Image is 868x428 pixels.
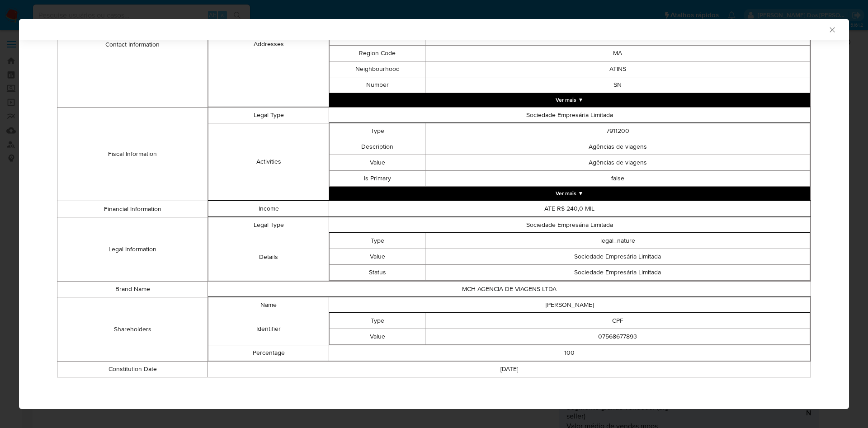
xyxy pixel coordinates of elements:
td: Value [329,249,425,265]
td: Income [208,201,329,217]
td: Type [329,233,425,249]
td: 07568677893 [425,329,810,345]
td: [PERSON_NAME] [329,297,810,313]
td: Legal Information [57,217,208,282]
td: Identifier [208,313,329,345]
td: [DATE] [208,362,811,377]
td: Activities [208,123,329,201]
div: closure-recommendation-modal [19,19,849,409]
td: Fiscal Information [57,108,208,201]
td: Legal Type [208,108,329,123]
td: Name [208,297,329,313]
td: Percentage [208,345,329,361]
td: false [425,171,810,187]
td: ATINS [425,61,810,77]
td: Value [329,329,425,345]
td: CPF [425,313,810,329]
td: Legal Type [208,217,329,233]
td: Number [329,77,425,93]
td: Sociedade Empresária Limitada [425,265,810,281]
td: Is Primary [329,171,425,187]
button: Fechar a janela [828,25,836,33]
td: Sociedade Empresária Limitada [329,217,810,233]
td: MCH AGENCIA DE VIAGENS LTDA [208,282,811,297]
td: legal_nature [425,233,810,249]
button: Expand array [329,93,810,107]
td: Sociedade Empresária Limitada [329,108,810,123]
td: 100 [329,345,810,361]
td: MA [425,46,810,61]
td: Region Code [329,46,425,61]
td: Shareholders [57,297,208,362]
td: Type [329,313,425,329]
td: Agências de viagens [425,139,810,155]
td: Agências de viagens [425,155,810,171]
td: Value [329,155,425,171]
td: Details [208,233,329,281]
button: Expand array [329,187,810,200]
td: Type [329,123,425,139]
td: Sociedade Empresária Limitada [425,249,810,265]
td: Neighbourhood [329,61,425,77]
td: SN [425,77,810,93]
td: ATE R$ 240,0 MIL [329,201,810,217]
td: Constitution Date [57,362,208,377]
td: Financial Information [57,201,208,217]
td: 7911200 [425,123,810,139]
td: Status [329,265,425,281]
td: Description [329,139,425,155]
td: Brand Name [57,282,208,297]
